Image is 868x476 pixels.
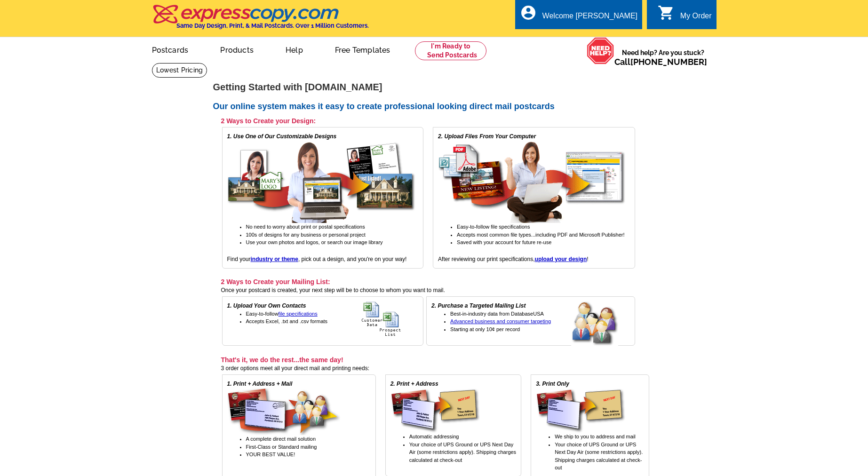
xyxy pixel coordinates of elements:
span: our choice of UPS Ground or UPS Next Day Air (some restrictions apply). Shipping charges calculat... [555,442,643,471]
a: industry or theme [251,256,298,262]
span: Y [409,442,412,447]
img: print & address service [390,388,480,433]
span: A complete direct mail solution [246,436,316,442]
img: upload your own design for free [438,141,626,223]
span: Once your postcard is created, your next step will be to choose to whom you want to mail. [221,287,445,294]
h3: That's it, we do the rest...the same day! [221,356,649,364]
span: No need to worry about print or postal specifications [246,224,365,230]
em: 1. Use One of Our Customizable Designs [227,133,337,140]
img: buy a targeted mailing list [571,301,630,347]
h1: Getting Started with [DOMAIN_NAME] [213,82,655,92]
span: After reviewing our print specifications, ! [438,256,588,262]
em: 3. Print Only [536,381,569,387]
span: Automatic addressing [409,434,459,439]
a: Free Templates [320,38,406,60]
i: account_circle [520,4,537,21]
em: 1. Print + Address + Mail [227,381,293,387]
span: Accepts most common file types...including PDF and Microsoft Publisher! [457,232,624,238]
span: 3 order options meet all your direct mail and printing needs: [221,365,370,372]
span: our choice of UPS Ground or UPS Next Day Air (some restrictions apply). Shipping charges calculat... [409,442,516,463]
em: 2. Print + Address [390,381,438,387]
span: Starting at only 10¢ per record [450,326,520,332]
em: 2. Purchase a Targeted Mailing List [431,302,526,309]
a: shopping_cart My Order [658,10,712,22]
span: Easy-to-follow [246,311,318,317]
a: Products [205,38,269,60]
a: Help [271,38,318,60]
h4: Same Day Design, Print, & Mail Postcards. Over 1 Million Customers. [176,22,369,29]
img: free online postcard designs [227,141,415,223]
a: file specifications [279,311,318,317]
i: shopping_cart [658,4,675,21]
a: upload your design [535,256,587,262]
span: Saved with your account for future re-use [457,239,551,245]
a: Same Day Design, Print, & Mail Postcards. Over 1 Million Customers. [152,11,369,29]
span: Easy-to-follow file specifications [457,224,530,230]
div: My Order [680,12,712,25]
span: First-Class or Standard mailing [246,444,317,450]
span: Y [555,442,557,447]
h3: 2 Ways to Create your Mailing List: [221,278,635,286]
em: 1. Upload Your Own Contacts [227,302,306,309]
img: upload your own address list for free [361,301,418,337]
span: Accepts Excel, .txt and .csv formats [246,318,328,324]
span: Use your own photos and logos, or search our image library [246,239,383,245]
h3: 2 Ways to Create your Design: [221,117,635,125]
span: Need help? Are you stuck? [614,48,712,67]
h2: Our online system makes it easy to create professional looking direct mail postcards [213,102,655,112]
span: 100s of designs for any business or personal project [246,232,366,238]
span: YOUR BEST VALUE! [246,452,295,457]
span: We ship to you to address and mail [555,434,636,439]
div: Welcome [PERSON_NAME] [542,12,637,25]
a: [PHONE_NUMBER] [630,57,707,67]
img: direct mail service [227,388,340,435]
em: 2. Upload Files From Your Computer [438,133,536,140]
span: Find your , pick out a design, and you're on your way! [227,256,407,262]
span: Best-in-industry data from DatabaseUSA [450,311,544,317]
a: Postcards [137,38,204,60]
span: Call [614,57,707,67]
img: help [587,37,614,64]
a: Advanced business and consumer targeting [450,318,551,324]
img: printing only [536,388,625,433]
